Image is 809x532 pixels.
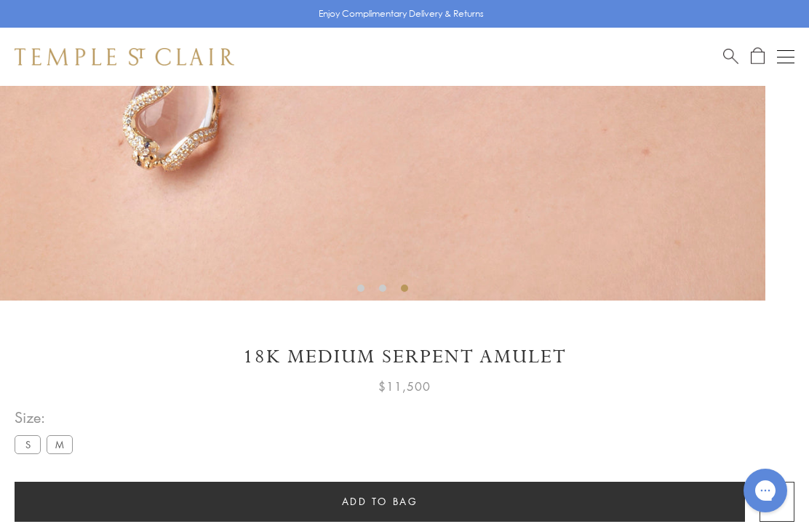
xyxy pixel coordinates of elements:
[47,435,73,453] label: M
[15,435,41,453] label: S
[777,48,794,65] button: Open navigation
[342,493,418,509] span: Add to bag
[378,377,431,396] span: $11,500
[751,47,765,65] a: Open Shopping Bag
[736,464,794,517] iframe: Gorgias live chat messenger
[15,405,79,429] span: Size:
[15,482,745,522] button: Add to bag
[723,47,738,65] a: Search
[319,7,484,21] p: Enjoy Complimentary Delivery & Returns
[15,344,794,370] h1: 18K Medium Serpent Amulet
[15,48,234,65] img: Temple St. Clair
